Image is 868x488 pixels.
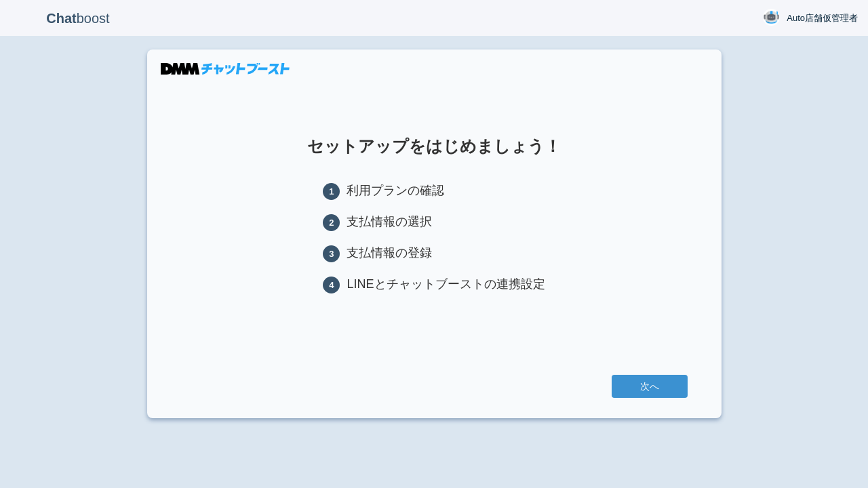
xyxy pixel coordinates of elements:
a: 次へ [612,375,688,398]
span: 4 [323,277,340,293]
li: 支払情報の登録 [323,245,545,262]
span: Auto店舗仮管理者 [787,12,858,25]
h1: セットアップをはじめましょう！ [181,138,688,155]
span: 3 [323,245,340,262]
img: User Image [763,9,780,26]
b: Chat [46,11,76,26]
li: LINEとチャットブーストの連携設定 [323,276,545,293]
span: 1 [323,183,340,200]
li: 支払情報の選択 [323,213,545,231]
p: boost [10,1,146,35]
li: 利用プランの確認 [323,182,545,200]
span: 2 [323,214,340,231]
img: DMMチャットブースト [161,63,290,75]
